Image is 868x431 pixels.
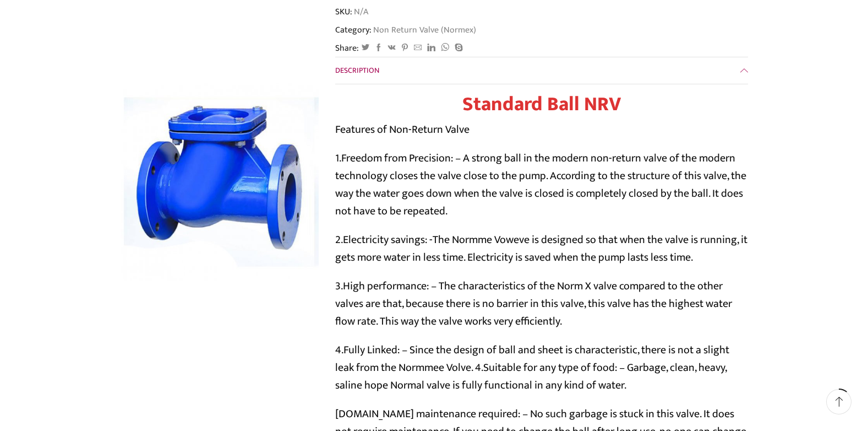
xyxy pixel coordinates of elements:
p: Features of Non-Return Valve [335,121,748,138]
h1: Standard Ball NRV [335,93,748,116]
p: 3.High performance: – The characteristics of the Norm X valve compared to the other valves are th... [335,277,748,330]
a: Non Return Valve (Normex) [372,23,476,37]
p: 2.Electricity savings: -The Normme Voweve is designed so that when the valve is running, it gets ... [335,231,748,266]
p: 1.Freedom from Precision: – A strong ball in the modern non-return valve of the modern technology... [335,149,748,220]
span: Description [335,64,379,77]
span: Share: [335,42,359,55]
p: 4.Fully Linked: – Since the design of ball and sheet is characteristic, there is not a slight lea... [335,341,748,394]
span: N/A [352,6,368,18]
span: SKU: [335,6,748,18]
a: Description [335,57,748,84]
span: Category: [335,24,476,36]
